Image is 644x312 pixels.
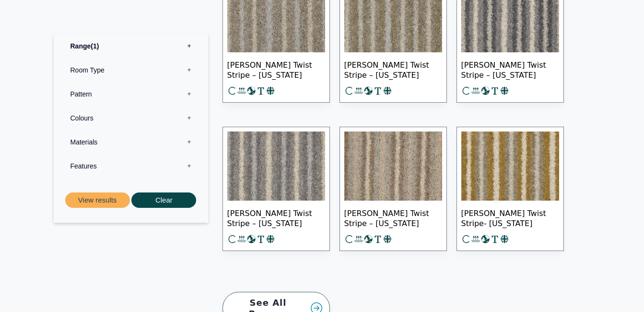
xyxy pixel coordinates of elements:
span: [PERSON_NAME] Twist Stripe – [US_STATE] [344,201,442,234]
label: Colours [61,106,201,130]
a: [PERSON_NAME] Twist Stripe – [US_STATE] [340,127,447,251]
img: Tomkinson Twist - Alabama stripe [461,132,559,201]
button: Clear [131,192,196,208]
span: 1 [91,42,99,49]
a: [PERSON_NAME] Twist Stripe- [US_STATE] [457,127,564,251]
span: [PERSON_NAME] Twist Stripe- [US_STATE] [461,201,559,234]
button: View results [65,192,130,208]
label: Pattern [61,82,201,106]
img: Tomkinson Twist stripe - New York [227,132,325,201]
a: [PERSON_NAME] Twist Stripe – [US_STATE] [222,127,330,251]
span: [PERSON_NAME] Twist Stripe – [US_STATE] [461,52,559,86]
span: [PERSON_NAME] Twist Stripe – [US_STATE] [227,52,325,86]
label: Features [61,154,201,178]
img: Tomkinson Twist - Oklahoma [344,132,442,201]
label: Room Type [61,58,201,82]
span: [PERSON_NAME] Twist Stripe – [US_STATE] [344,52,442,86]
label: Range [61,34,201,58]
label: Materials [61,130,201,154]
span: [PERSON_NAME] Twist Stripe – [US_STATE] [227,201,325,234]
